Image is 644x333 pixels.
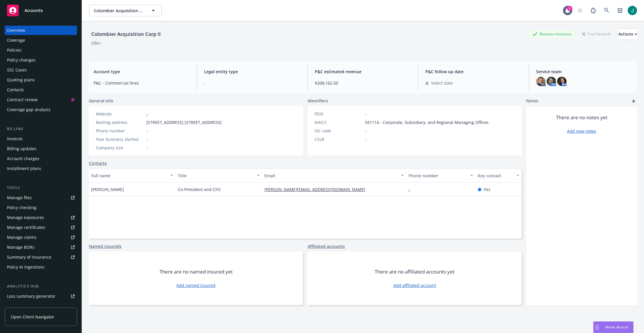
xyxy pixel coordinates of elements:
span: Open Client Navigator [11,314,54,320]
a: Invoices [5,134,77,143]
a: Policy changes [5,55,77,65]
div: Policy AI ingestions [7,262,44,272]
a: Overview [5,26,77,35]
button: Key contact [475,169,522,183]
img: photo [547,77,556,86]
button: Colombier Acquisition Corp II [89,5,162,16]
span: Yes [484,186,490,192]
a: Quoting plans [5,75,77,85]
div: FEIN [315,111,363,117]
div: Analytics hub [5,283,77,289]
button: Actions [618,28,637,40]
div: Manage exposures [7,213,44,222]
div: NAICS [315,119,363,125]
span: 551114 - Corporate, Subsidiary, and Regional Managing Offices [365,119,489,125]
div: Invoices [7,134,23,143]
div: Manage BORs [7,243,34,252]
span: [PERSON_NAME] [91,186,124,192]
div: Billing updates [7,144,36,153]
div: Website [96,111,144,117]
a: Account charges [5,154,77,163]
div: Account charges [7,154,39,163]
div: SSC Cases [7,65,27,75]
div: Policy checking [7,203,36,212]
span: There are no named insured yet [159,268,233,275]
div: Phone number [96,128,144,134]
div: DBA: - [91,40,102,46]
button: Full name [89,169,176,183]
a: Coverage gap analysis [5,105,77,114]
a: Accounts [5,2,77,19]
button: Phone number [406,169,475,183]
span: $208,162.50 [315,80,411,86]
span: [STREET_ADDRESS] [STREET_ADDRESS] [146,119,222,125]
a: Policy AI ingestions [5,262,77,272]
span: - [146,136,148,142]
div: Coverage [7,36,25,45]
span: - [365,136,366,142]
a: Manage exposures [5,213,77,222]
div: Policies [7,45,22,55]
span: Colombier Acquisition Corp II [94,8,144,14]
div: Manage files [7,193,32,202]
a: Summary of insurance [5,253,77,262]
div: Email [264,173,398,179]
button: Email [262,169,406,183]
span: - [204,80,300,86]
span: Accounts [24,8,43,13]
div: Actions [618,29,637,40]
div: Tools [5,185,77,191]
a: Billing updates [5,144,77,153]
span: Nova Assist [606,325,629,330]
a: [PERSON_NAME][EMAIL_ADDRESS][DOMAIN_NAME] [264,187,370,192]
div: 1 [567,6,572,11]
div: Year business started [96,136,144,142]
div: Title [178,173,253,179]
a: Search [601,5,613,16]
span: P&C - Commercial lines [94,80,190,86]
div: Key contact [478,173,513,179]
div: Mailing address [96,119,144,125]
span: Account type [94,69,190,75]
div: Summary of insurance [7,253,51,262]
span: Legal entity type [204,69,300,75]
img: photo [557,77,566,86]
div: Total Rewards [579,30,614,38]
div: Contacts [7,85,24,94]
span: Notes [526,98,538,105]
a: Start snowing [574,5,586,16]
span: - [365,128,366,134]
div: Quoting plans [7,75,35,85]
div: Coverage gap analysis [7,105,50,114]
div: Installment plans [7,164,41,173]
span: - [146,145,148,151]
div: CSLB [315,136,363,142]
div: Loss summary generator [7,292,55,301]
span: There are no affiliated accounts yet [375,268,455,275]
span: P&C estimated revenue [315,69,411,75]
a: Switch app [614,5,626,16]
span: General info [89,98,113,104]
span: Co-President and CFO [178,186,221,192]
div: Business Insurance [529,30,574,38]
a: Add named insured [176,282,215,288]
span: Identifiers [308,98,328,104]
a: SSC Cases [5,65,77,75]
img: photo [536,77,545,86]
div: Contract review [7,95,38,104]
div: Company size [96,145,144,151]
span: Service team [536,69,632,75]
span: - [146,128,148,134]
a: - [146,111,148,117]
span: P&C follow up date [425,69,522,75]
div: Billing [5,126,77,132]
div: Manage claims [7,233,36,242]
div: Overview [7,26,25,35]
div: Policy changes [7,55,36,65]
a: - [408,187,415,192]
a: Manage certificates [5,223,77,232]
a: Manage files [5,193,77,202]
div: Phone number [408,173,466,179]
a: Contacts [89,160,107,166]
